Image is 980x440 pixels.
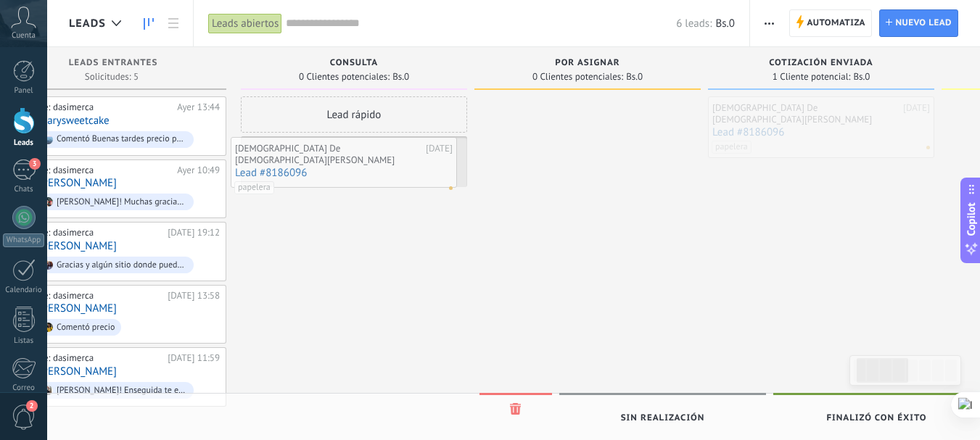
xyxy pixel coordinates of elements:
div: [DEMOGRAPHIC_DATA] De [DEMOGRAPHIC_DATA][PERSON_NAME] [712,102,899,125]
div: Panel [3,86,45,96]
span: 3 [29,158,41,170]
span: Cotización Enviada [769,58,873,68]
div: Correo [3,383,45,393]
a: [PERSON_NAME] [38,240,117,252]
div: Comentó precio [57,323,115,333]
span: Copilot [964,202,979,236]
a: [PERSON_NAME] [38,302,117,315]
div: de: dasimerca [38,352,162,364]
div: [PERSON_NAME]! Enseguida te enviaremos la información sobre los modelos disponibles [57,386,187,396]
span: No hay nada asignado [926,146,930,149]
a: marysweetcake [38,115,110,127]
div: [DEMOGRAPHIC_DATA] De [DEMOGRAPHIC_DATA][PERSON_NAME] [235,143,422,165]
span: 6 leads: [676,17,712,30]
div: de: dasimerca [38,165,172,176]
span: Solicitudes: 5 [85,72,139,81]
span: Bs.0 [392,72,409,81]
span: Por Asignar [555,58,619,68]
div: WhatsApp [3,233,44,247]
span: Bs.0 [626,72,643,81]
span: Cuenta [12,31,36,41]
span: 2 [26,400,38,412]
span: No hay nada asignado [449,186,453,190]
div: Comentó Buenas tardes precio por favor [57,134,187,144]
div: Ayer 13:44 [177,101,220,113]
span: Leads [69,17,106,30]
div: Cotización Enviada [715,58,927,70]
a: Automatiza [789,9,872,37]
div: de: dasimerca [38,227,162,238]
div: Por Asignar [482,58,693,70]
a: Lead #8186096 [712,126,930,138]
div: [DATE] 11:59 [168,352,220,364]
a: [PERSON_NAME] [38,177,117,189]
div: Leads [3,138,45,148]
div: [DATE] 19:12 [168,227,220,238]
div: de: dasimerca [38,101,172,113]
span: 1 Cliente potencial: [773,72,851,81]
div: Leads Entrantes [7,58,219,70]
a: [PERSON_NAME] [38,365,117,378]
div: Ayer 10:49 [177,165,220,176]
div: [DATE] [426,143,453,165]
div: Chats [3,185,45,194]
div: [DATE] [903,102,930,125]
span: papelera [234,181,274,194]
div: [DATE] 13:58 [168,290,220,302]
span: Automatiza [807,10,865,36]
div: Gracias y algún sitio donde pueden venderlos [57,260,187,270]
a: Lead #8186096 [235,167,453,179]
a: Nuevo lead [879,9,958,37]
div: de: dasimerca [38,290,162,302]
div: Leads abiertos [208,13,282,34]
span: Consulta [330,58,378,68]
div: Lead rápido [241,96,467,133]
div: Calendario [3,286,45,295]
div: [PERSON_NAME]! Muchas gracias por tu interés 💚 por favor envía tu CV al siguiente correo: [EMAIL_... [57,197,187,207]
span: Bs.0 [715,17,734,30]
span: Nuevo lead [895,10,952,36]
span: Leads Entrantes [69,58,158,68]
div: Consulta [248,58,460,70]
span: papelera [712,141,752,154]
span: 0 Clientes potenciales: [299,72,390,81]
span: Bs.0 [853,72,870,81]
span: 0 Clientes potenciales: [532,72,623,81]
div: Listas [3,336,45,346]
